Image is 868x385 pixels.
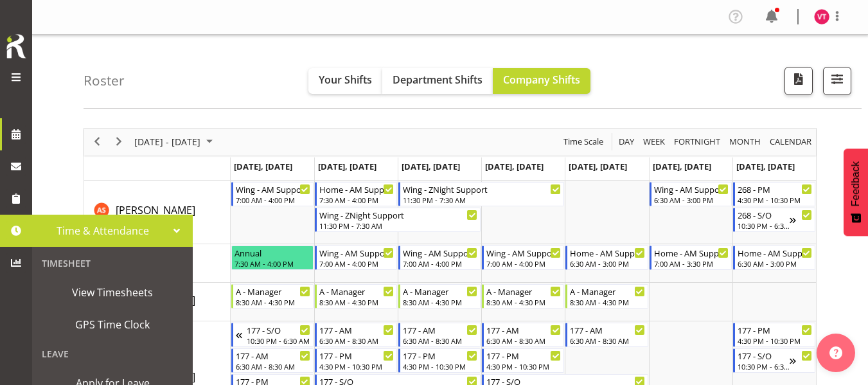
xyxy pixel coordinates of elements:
span: Your Shifts [319,73,372,87]
img: help-xxl-2.png [829,346,842,359]
div: 6:30 AM - 3:00 PM [654,195,729,205]
div: 177 - S/O [738,349,790,362]
span: [DATE], [DATE] [569,161,627,172]
div: Wing - AM Support 1 [654,183,729,195]
div: 7:30 AM - 4:00 PM [319,195,394,205]
span: View Timesheets [42,283,183,302]
div: Asiasiga Vili"s event - Home - AM Support 2 Begin From Sunday, August 24, 2025 at 6:30:00 AM GMT+... [733,246,815,270]
div: Home - AM Support 2 [738,246,812,259]
div: Arshdeep Singh"s event - Wing - AM Support 2 Begin From Monday, August 18, 2025 at 7:00:00 AM GMT... [231,182,314,206]
div: 4:30 PM - 10:30 PM [738,195,812,205]
div: 268 - PM [738,183,812,195]
a: Time & Attendance [32,215,193,247]
div: 7:30 AM - 4:00 PM [235,258,310,269]
div: Arshdeep Singh"s event - Wing - AM Support 1 Begin From Saturday, August 23, 2025 at 6:30:00 AM G... [650,182,732,206]
div: 4:30 PM - 10:30 PM [486,361,561,372]
div: Arshdeep Singh"s event - 268 - PM Begin From Sunday, August 24, 2025 at 4:30:00 PM GMT+12:00 Ends... [733,182,815,206]
div: 11:30 PM - 7:30 AM [319,220,477,231]
div: Barbara Dunlop"s event - A - Manager Begin From Friday, August 22, 2025 at 8:30:00 AM GMT+12:00 E... [565,284,648,309]
div: Barbara Dunlop"s event - A - Manager Begin From Wednesday, August 20, 2025 at 8:30:00 AM GMT+12:0... [398,284,481,309]
div: 6:30 AM - 8:30 AM [570,336,644,346]
button: Fortnight [672,134,723,150]
div: Home - AM Support 2 [570,246,644,259]
div: Annual [235,246,310,259]
div: Home - AM Support 3 [319,183,394,195]
div: 8:30 AM - 4:30 PM [486,297,561,307]
div: Arshdeep Singh"s event - 268 - S/O Begin From Sunday, August 24, 2025 at 10:30:00 PM GMT+12:00 En... [733,208,815,232]
div: Wing - AM Support 2 [319,246,394,259]
div: 10:30 PM - 6:30 AM [247,336,310,346]
div: 177 - AM [486,323,561,336]
div: Billie Sothern"s event - 177 - PM Begin From Wednesday, August 20, 2025 at 4:30:00 PM GMT+12:00 E... [398,348,481,373]
h4: Roster [84,73,125,88]
td: Arshdeep Singh resource [84,181,231,244]
span: Week [642,134,666,150]
div: 7:00 AM - 4:00 PM [319,258,394,269]
button: Company Shifts [493,68,590,94]
div: Home - AM Support 1 [654,246,729,259]
div: Billie Sothern"s event - 177 - PM Begin From Tuesday, August 19, 2025 at 4:30:00 PM GMT+12:00 End... [315,348,397,373]
button: Timeline Month [727,134,763,150]
div: Billie Sothern"s event - 177 - PM Begin From Thursday, August 21, 2025 at 4:30:00 PM GMT+12:00 En... [482,348,564,373]
div: 177 - S/O [247,323,310,336]
div: 268 - S/O [738,208,790,221]
div: 177 - AM [319,323,394,336]
div: Timesheet [35,250,190,276]
a: [PERSON_NAME] [116,202,195,218]
div: A - Manager [486,285,561,298]
div: previous period [86,129,108,156]
div: Billie Sothern"s event - 177 - AM Begin From Monday, August 18, 2025 at 6:30:00 AM GMT+12:00 Ends... [231,348,314,373]
div: 10:30 PM - 6:30 AM [738,361,790,372]
div: 4:30 PM - 10:30 PM [319,361,394,372]
div: 6:30 AM - 3:00 PM [738,258,812,269]
div: next period [108,129,130,156]
button: Feedback - Show survey [844,148,868,236]
button: Next [111,134,128,150]
div: 6:30 AM - 8:30 AM [236,361,310,372]
div: Barbara Dunlop"s event - A - Manager Begin From Monday, August 18, 2025 at 8:30:00 AM GMT+12:00 E... [231,284,314,309]
div: 7:00 AM - 4:00 PM [486,258,561,269]
div: Billie Sothern"s event - 177 - PM Begin From Sunday, August 24, 2025 at 4:30:00 PM GMT+12:00 Ends... [733,323,815,347]
div: Asiasiga Vili"s event - Wing - AM Support 2 Begin From Wednesday, August 20, 2025 at 7:00:00 AM G... [398,246,481,270]
div: 11:30 PM - 7:30 AM [403,195,561,205]
div: 177 - AM [570,323,644,336]
div: A - Manager [319,285,394,298]
span: Department Shifts [393,73,483,87]
span: calendar [768,134,813,150]
div: 177 - AM [403,323,477,336]
div: 4:30 PM - 10:30 PM [738,336,812,346]
div: Asiasiga Vili"s event - Wing - AM Support 2 Begin From Tuesday, August 19, 2025 at 7:00:00 AM GMT... [315,246,397,270]
button: Month [768,134,814,150]
div: Billie Sothern"s event - 177 - AM Begin From Wednesday, August 20, 2025 at 6:30:00 AM GMT+12:00 E... [398,323,481,347]
div: Asiasiga Vili"s event - Home - AM Support 2 Begin From Friday, August 22, 2025 at 6:30:00 AM GMT+... [565,246,648,270]
div: 177 - PM [319,349,394,362]
div: 8:30 AM - 4:30 PM [570,297,644,307]
div: Billie Sothern"s event - 177 - AM Begin From Thursday, August 21, 2025 at 6:30:00 AM GMT+12:00 En... [482,323,564,347]
img: vanessa-thornley8527.jpg [814,9,829,24]
button: Previous [89,134,106,150]
div: 7:00 AM - 3:30 PM [654,258,729,269]
button: Department Shifts [382,68,493,94]
span: [DATE], [DATE] [736,161,795,172]
button: Filter Shifts [823,67,851,95]
div: 8:30 AM - 4:30 PM [319,297,394,307]
div: Wing - ZNight Support [319,208,477,221]
div: 6:30 AM - 8:30 AM [403,336,477,346]
div: 6:30 AM - 3:00 PM [570,258,644,269]
div: 177 - PM [486,349,561,362]
div: Asiasiga Vili"s event - Home - AM Support 1 Begin From Saturday, August 23, 2025 at 7:00:00 AM GM... [650,246,732,270]
img: Rosterit icon logo [3,32,29,60]
span: Day [617,134,635,150]
span: Company Shifts [503,73,580,87]
div: August 18 - 24, 2025 [130,129,220,156]
div: Arshdeep Singh"s event - Wing - ZNight Support Begin From Tuesday, August 19, 2025 at 11:30:00 PM... [315,208,481,232]
span: GPS Time Clock [42,315,183,334]
span: [DATE], [DATE] [402,161,460,172]
span: Fortnight [673,134,722,150]
span: [DATE], [DATE] [318,161,376,172]
div: Arshdeep Singh"s event - Home - AM Support 3 Begin From Tuesday, August 19, 2025 at 7:30:00 AM GM... [315,182,397,206]
a: GPS Time Clock [35,309,190,341]
span: [PERSON_NAME] [116,203,195,217]
div: Asiasiga Vili"s event - Wing - AM Support 2 Begin From Thursday, August 21, 2025 at 7:00:00 AM GM... [482,246,564,270]
div: Arshdeep Singh"s event - Wing - ZNight Support Begin From Wednesday, August 20, 2025 at 11:30:00 ... [398,182,564,206]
